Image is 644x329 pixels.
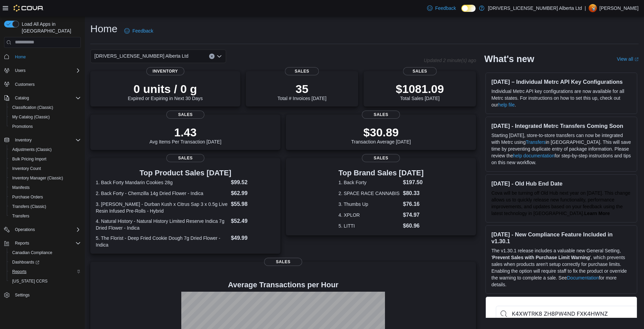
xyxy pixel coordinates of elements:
[10,193,46,201] a: Purchase Orders
[231,200,275,208] dd: $55.98
[7,248,84,257] button: Canadian Compliance
[12,194,43,200] span: Purchase Orders
[461,5,476,12] input: Dark Mode
[15,95,29,101] span: Catalog
[7,276,84,286] button: [US_STATE] CCRS
[491,247,631,288] p: The v1.30.1 release includes a valuable new General Setting, ' ', which prevents sales when produ...
[12,185,30,190] span: Manifests
[600,4,639,12] p: [PERSON_NAME]
[166,111,204,119] span: Sales
[10,212,32,220] a: Transfers
[7,122,84,131] button: Promotions
[4,49,81,318] nav: Complex example
[10,164,81,173] span: Inventory Count
[7,183,84,192] button: Manifests
[12,124,33,129] span: Promotions
[128,82,203,101] div: Expired or Expiring in Next 30 Days
[12,136,34,144] button: Inventory
[491,122,631,129] h3: [DATE] - Integrated Metrc Transfers Coming Soon
[15,82,35,87] span: Customers
[12,80,37,89] a: Customers
[7,267,84,276] button: Reports
[338,169,424,177] h3: Top Brand Sales [DATE]
[12,66,28,75] button: Users
[584,211,610,216] a: Learn More
[12,226,81,234] span: Operations
[12,291,81,299] span: Settings
[96,235,228,248] dt: 5. The Florist - Deep Fried Cookie Dough 7g Dried Flower - Indica
[491,231,631,245] h3: [DATE] - New Compliance Feature Included in v1.30.1
[403,189,424,197] dd: $80.33
[10,277,81,285] span: Washington CCRS
[7,145,84,154] button: Adjustments (Classic)
[526,139,546,145] a: Transfers
[10,155,81,163] span: Bulk Pricing Import
[10,183,81,192] span: Manifests
[10,268,81,276] span: Reports
[488,4,582,12] p: [DRIVERS_LICENSE_NUMBER] Alberta Ltd
[338,212,400,218] dt: 4. XPLOR
[10,174,66,182] a: Inventory Manager (Classic)
[12,147,52,152] span: Adjustments (Classic)
[567,275,599,280] a: Documentation
[96,201,228,214] dt: 3. [PERSON_NAME] - Durban Kush x Citrus Sap 3 x 0.5g Live Resin Infused Pre-Rolls - Hybrid
[617,56,639,62] a: View allExternal link
[146,67,184,75] span: Inventory
[231,178,275,187] dd: $99.52
[12,80,81,89] span: Customers
[7,257,84,267] a: Dashboards
[12,53,29,61] a: Home
[96,190,228,197] dt: 2. Back Forty - Chemzilla 14g Dried Flower - Indica
[10,212,81,220] span: Transfers
[10,103,56,112] a: Classification (Classic)
[12,94,32,102] button: Catalog
[285,67,319,75] span: Sales
[12,213,29,219] span: Transfers
[7,173,84,183] button: Inventory Manager (Classic)
[12,53,81,61] span: Home
[96,281,471,289] h4: Average Transactions per Hour
[10,249,81,257] span: Canadian Compliance
[338,201,400,208] dt: 3. Thumbs Up
[362,154,400,162] span: Sales
[10,183,32,192] a: Manifests
[10,155,49,163] a: Bulk Pricing Import
[10,113,81,121] span: My Catalog (Classic)
[12,156,47,162] span: Bulk Pricing Import
[351,125,411,139] p: $30.89
[15,240,29,246] span: Reports
[7,164,84,173] button: Inventory Count
[7,202,84,211] button: Transfers (Classic)
[264,258,302,266] span: Sales
[1,52,84,62] button: Home
[96,179,228,186] dt: 1. Back Forty Mandarin Cookies 28g
[10,103,81,112] span: Classification (Classic)
[484,54,534,64] h2: What's new
[10,164,44,173] a: Inventory Count
[338,190,400,197] dt: 2. SPACE RACE CANNABIS
[351,125,411,144] div: Transaction Average [DATE]
[15,54,26,60] span: Home
[14,5,44,12] img: Cova
[396,82,444,96] p: $1081.09
[403,222,424,230] dd: $60.96
[10,202,49,211] a: Transfers (Classic)
[12,114,50,120] span: My Catalog (Classic)
[12,259,39,265] span: Dashboards
[10,258,42,266] a: Dashboards
[7,192,84,202] button: Purchase Orders
[498,102,515,108] a: help file
[96,169,275,177] h3: Top Product Sales [DATE]
[231,189,275,197] dd: $62.99
[15,227,35,232] span: Operations
[513,153,554,158] a: help documentation
[10,202,81,211] span: Transfers (Classic)
[15,68,25,73] span: Users
[1,238,84,248] button: Reports
[338,179,400,186] dt: 1. Back Forty
[12,166,41,171] span: Inventory Count
[10,146,81,154] span: Adjustments (Classic)
[209,54,215,59] button: Clear input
